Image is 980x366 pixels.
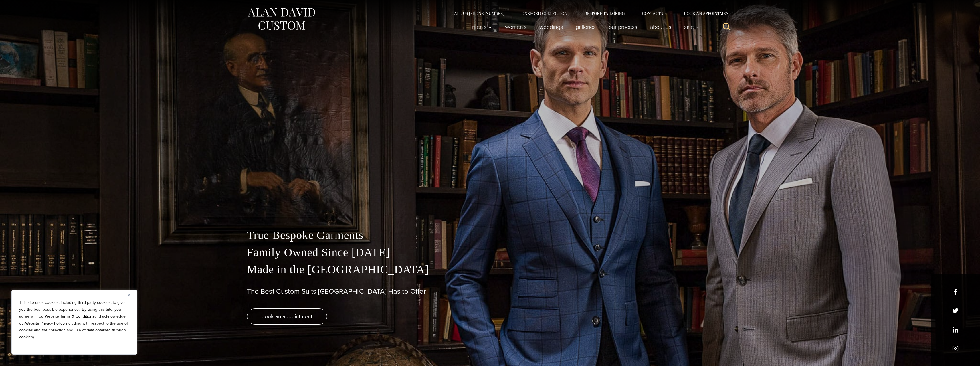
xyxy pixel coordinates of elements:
nav: Primary Navigation [466,21,702,33]
span: Men’s [472,24,492,30]
a: x/twitter [952,308,959,314]
a: Our Process [602,21,644,33]
button: View Search Form [720,20,733,34]
a: Bespoke Tailoring [576,11,633,15]
a: Book an Appointment [675,11,733,15]
a: linkedin [952,327,959,333]
a: book an appointment [247,308,327,325]
img: Close [128,294,130,296]
nav: Secondary Navigation [443,11,733,15]
a: About Us [644,21,678,33]
a: Women’s [498,21,533,33]
a: Oxxford Collection [513,11,576,15]
a: weddings [533,21,569,33]
a: Website Terms & Conditions [45,313,94,319]
span: Sale [684,24,700,30]
a: Contact Us [633,11,676,15]
span: book an appointment [262,312,312,321]
a: Call Us [PHONE_NUMBER] [443,11,513,15]
a: instagram [952,345,959,352]
a: facebook [952,289,959,295]
p: This site uses cookies, including third party cookies, to give you the best possible experience. ... [19,299,130,341]
p: True Bespoke Garments Family Owned Since [DATE] Made in the [GEOGRAPHIC_DATA] [247,227,733,278]
img: Alan David Custom [247,6,316,32]
a: Galleries [569,21,602,33]
h1: The Best Custom Suits [GEOGRAPHIC_DATA] Has to Offer [247,287,733,296]
a: Website Privacy Policy [25,320,64,326]
button: Close [128,291,135,298]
